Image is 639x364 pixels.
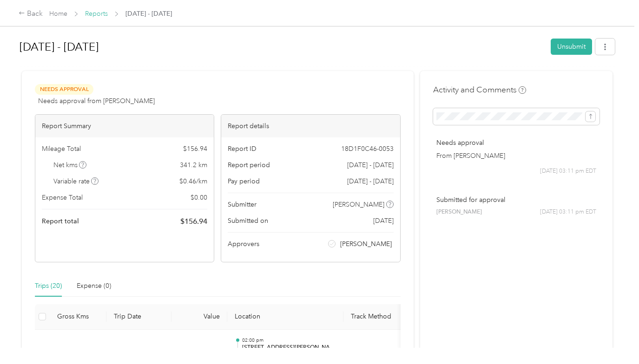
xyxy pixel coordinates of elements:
div: Report Summary [35,115,214,137]
span: [DATE] 03:11 pm EDT [540,167,596,175]
span: Needs Approval [35,84,93,95]
th: Value [171,304,227,330]
span: [PERSON_NAME] [333,200,384,209]
span: Approvers [228,239,259,249]
div: Trips (20) [35,281,62,291]
span: [DATE] - [DATE] [347,160,394,170]
p: [STREET_ADDRESS][PERSON_NAME] [242,344,336,352]
span: Submitter [228,200,257,209]
span: 18D1F0C46-0053 [341,144,394,154]
p: From [PERSON_NAME] [436,151,596,161]
span: $ 156.94 [180,216,207,227]
span: [PERSON_NAME] [436,208,482,216]
span: [DATE] 03:11 pm EDT [540,208,596,216]
p: 02:00 pm [242,337,336,344]
span: Report total [42,216,79,226]
div: Report details [221,115,400,137]
span: [DATE] - [DATE] [347,176,394,186]
span: [DATE] - [DATE] [125,9,172,19]
p: Needs approval [436,138,596,148]
span: Pay period [228,176,260,186]
span: $ 156.94 [183,144,207,154]
th: Gross Kms [50,304,106,330]
span: Net kms [53,160,87,170]
span: Submitted on [228,216,268,226]
span: 341.2 km [180,160,207,170]
h4: Activity and Comments [433,84,526,96]
span: [DATE] [373,216,394,226]
h1: Sep 1 - 30, 2025 [20,36,544,58]
span: Report period [228,160,270,170]
span: [PERSON_NAME] [340,239,392,249]
span: Variable rate [53,176,99,186]
th: Trip Date [106,304,171,330]
a: Reports [85,10,108,18]
div: Expense (0) [77,281,111,291]
div: Back [19,8,43,19]
iframe: Everlance-gr Chat Button Frame [587,312,639,364]
span: Needs approval from [PERSON_NAME] [38,96,155,106]
p: Submitted for approval [436,195,596,205]
span: $ 0.46 / km [179,176,207,186]
span: Mileage Total [42,144,81,154]
span: $ 0.00 [191,193,207,202]
span: Expense Total [42,193,83,202]
th: Location [227,304,343,330]
a: Home [49,10,67,18]
span: Report ID [228,144,257,154]
th: Track Method [343,304,404,330]
button: Unsubmit [551,39,592,55]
